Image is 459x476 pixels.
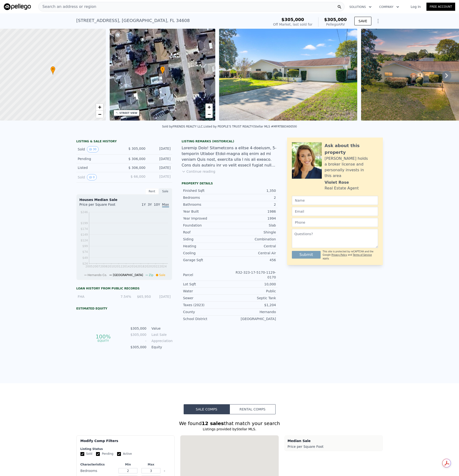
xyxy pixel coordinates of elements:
[230,251,276,255] div: Central Air
[182,145,278,168] div: Loremip Dolo! Sitametcons a elitse 4-doeiusm, 5-temporin Utlabor Etdol-magna aliq enim ad mi veni...
[230,316,276,321] div: [GEOGRAPHIC_DATA]
[353,254,372,256] a: Terms of Service
[85,265,93,268] tspan: 2005
[145,188,159,194] div: Rent
[142,203,146,206] span: 1Y
[230,303,276,307] div: $1,204
[130,175,145,178] span: $ 66,000
[324,22,347,27] div: Pellego ARV
[288,438,380,443] div: Median Sale
[80,210,88,214] tspan: $246
[80,467,116,474] div: Bedrooms
[183,237,230,242] div: Siding
[149,273,153,277] span: Zip
[113,273,143,277] span: [GEOGRAPHIC_DATA]
[325,156,378,179] div: [PERSON_NAME] holds a broker license and personally invests in this area
[182,169,215,174] button: Continue reading
[160,67,165,71] span: •
[230,289,276,293] div: Public
[292,251,321,259] button: Submit
[183,296,230,300] div: Sewer
[80,438,171,447] div: Modify Comp Filters
[79,197,169,202] div: Houses Median Sale
[128,166,145,170] span: $ 306,000
[80,239,88,242] tspan: $124
[98,111,101,117] span: −
[205,111,213,118] a: Zoom out
[115,265,122,268] tspan: 2012
[273,22,312,27] div: Off Market, last sold for
[82,262,88,265] tspan: $24
[230,404,276,414] button: Rental Comps
[119,111,137,115] div: STREET VIEW
[78,165,120,170] div: Listed
[108,265,115,268] tspan: 2010
[100,265,108,268] tspan: 2008
[292,196,378,205] input: Name
[230,216,276,221] div: 1994
[331,254,347,256] a: Privacy Policy
[230,270,276,280] div: R32-323-17-5170-1129-0170
[96,111,103,118] a: Zoom out
[80,447,171,451] div: Listing Status
[114,294,131,299] div: 7.54%
[205,104,213,111] a: Zoom in
[149,174,171,180] div: [DATE]
[76,427,383,432] div: Listings provided by Stellar MLS .
[183,188,230,193] div: Finished Sqft
[149,165,171,170] div: [DATE]
[281,17,304,22] span: $305,000
[183,251,230,255] div: Cooling
[130,265,137,268] tspan: 2016
[76,287,172,290] div: Loan history from public records
[325,180,349,185] div: Violet Rose
[183,244,230,249] div: Heating
[354,17,371,25] button: SAVE
[182,182,278,185] div: Property details
[78,156,120,161] div: Pending
[324,17,347,22] span: $305,000
[323,250,378,260] div: This site is protected by reCAPTCHA and the Google and apply.
[183,282,230,287] div: Lot Sqft
[148,203,152,206] span: 3Y
[154,203,160,206] span: 10Y
[375,3,403,11] button: Company
[160,66,165,75] div: •
[183,258,230,262] div: Garage Sqft
[183,209,230,214] div: Year Built
[80,452,84,456] input: Sold
[4,3,31,10] img: Pellego
[288,443,380,450] div: Price per Square Foot
[151,326,172,331] td: Value
[325,142,378,156] div: Ask about this property
[183,310,230,314] div: County
[80,233,88,236] tspan: $149
[208,111,211,117] span: −
[122,265,130,268] tspan: 2014
[76,139,172,144] div: LISTING & SALE HISTORY
[152,265,159,268] tspan: 2022
[80,221,88,225] tspan: $199
[230,258,276,262] div: 456
[230,310,276,314] div: Hernando
[130,338,147,343] td: -
[183,289,230,293] div: Water
[39,4,96,10] span: Search an address or region
[87,146,99,152] button: View historical data
[183,223,230,228] div: Foundation
[373,16,383,26] button: Show Options
[128,157,145,161] span: $ 306,000
[292,207,378,216] input: Email
[80,463,116,466] div: Characteristics
[117,463,138,466] div: Min
[130,344,147,350] td: $305,000
[204,125,297,128] div: Listed by PEOPLE'S TRUST REALTY (Stellar MLS #MFRTB8340059)
[292,218,378,227] input: Phone
[325,185,359,191] div: Real Estate Agent
[230,282,276,287] div: 10,000
[230,244,276,249] div: Central
[96,452,100,456] input: Pending
[51,66,55,75] div: •
[230,296,276,300] div: Septic Tank
[134,294,151,299] div: $65,950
